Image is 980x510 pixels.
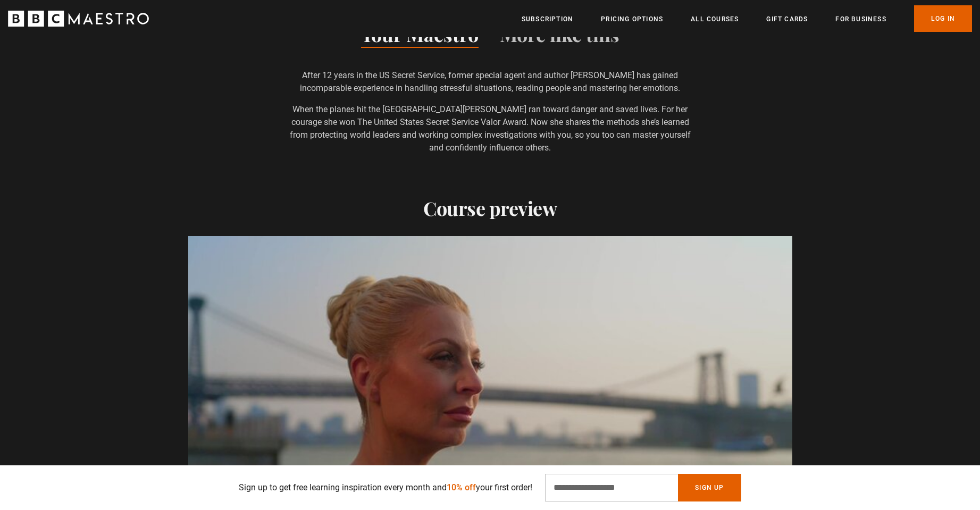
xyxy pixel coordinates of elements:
svg: BBC Maestro [8,11,149,27]
h2: Course preview [188,197,792,219]
a: For business [835,14,886,24]
button: Sign Up [678,474,741,501]
a: Gift Cards [766,14,808,24]
a: Subscription [522,14,573,24]
p: When the planes hit the [GEOGRAPHIC_DATA][PERSON_NAME] ran toward danger and saved lives. For her... [284,103,696,154]
p: Sign up to get free learning inspiration every month and your first order! [239,481,532,494]
nav: Primary [522,5,972,32]
span: 10% off [447,482,476,492]
p: After 12 years in the US Secret Service, former special agent and author [PERSON_NAME] has gained... [284,69,696,95]
a: Log In [914,5,972,32]
a: Pricing Options [601,14,663,24]
a: All Courses [691,14,739,24]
